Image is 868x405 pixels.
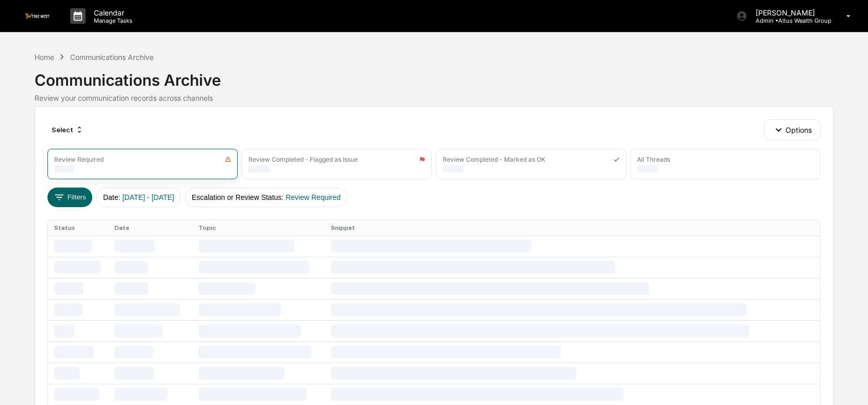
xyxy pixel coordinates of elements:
[35,63,833,89] div: Communications Archive
[225,156,231,163] img: icon
[192,220,325,236] th: Topic
[764,119,820,140] button: Options
[419,156,425,163] img: icon
[86,17,138,24] p: Manage Tasks
[325,220,820,236] th: Snippet
[122,193,174,201] span: [DATE] - [DATE]
[108,220,192,236] th: Date
[637,155,670,163] div: All Threads
[54,155,104,163] div: Review Required
[96,188,181,207] button: Date:[DATE] - [DATE]
[47,188,92,207] button: Filters
[47,121,88,138] div: Select
[48,220,108,236] th: Status
[25,13,49,18] img: logo
[35,53,54,61] div: Home
[747,8,831,17] p: [PERSON_NAME]
[35,94,833,102] div: Review your communication records across channels
[747,17,831,24] p: Admin • Altus Wealth Group
[86,8,138,17] p: Calendar
[70,53,154,61] div: Communications Archive
[286,193,341,201] span: Review Required
[613,156,620,163] img: icon
[443,155,545,163] div: Review Completed - Marked as OK
[185,188,347,207] button: Escalation or Review Status:Review Required
[248,155,358,163] div: Review Completed - Flagged as Issue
